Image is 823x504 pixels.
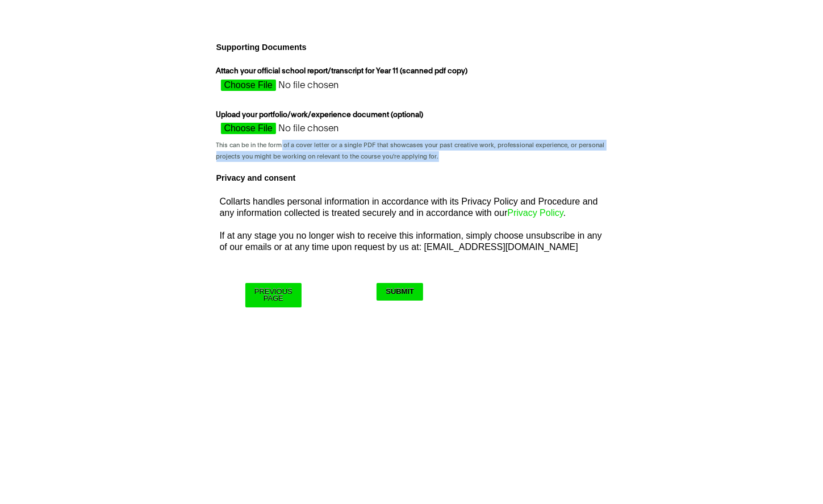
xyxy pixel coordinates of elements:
label: Upload your portfolio/work/experience document (optional) [216,110,427,123]
input: Previous Page [245,283,302,307]
h4: Supporting Documents [212,39,612,55]
input: Upload your portfolio/work/experience document (optional) [216,123,419,140]
span: Collarts handles personal information in accordance with its Privacy Policy and Procedure and any... [220,197,598,218]
a: Privacy Policy [507,208,563,218]
b: Privacy and consent [216,173,296,182]
input: Submit [377,283,423,301]
label: Attach your official school report/transcript for Year 11 (scanned pdf copy) [216,66,471,80]
input: Attach your official school report/transcript for Year 11 (scanned pdf copy) [216,80,419,97]
span: This can be in the form of a cover letter or a single PDF that showcases your past creative work,... [216,142,605,159]
span: If at any stage you no longer wish to receive this information, simply choose unsubscribe in any ... [220,231,602,252]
